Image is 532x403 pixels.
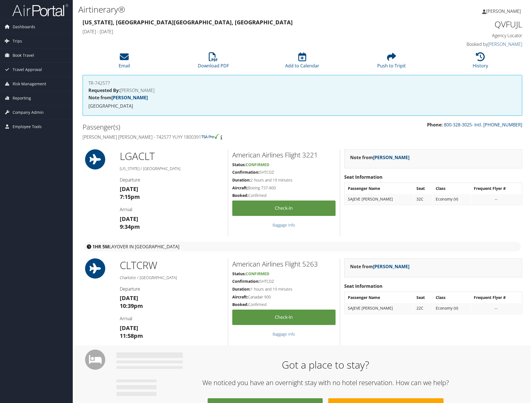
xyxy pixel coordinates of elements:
h4: Arrival [120,206,223,213]
strong: Note from [88,95,148,101]
h4: [DATE] - [DATE] [83,29,410,35]
strong: Aircraft: [232,185,248,190]
span: Confirmed [246,162,269,167]
h1: Got a place to stay? [121,358,531,372]
strong: Note from [350,263,409,270]
img: airportal-logo.png [12,4,68,17]
a: Download PDF [198,55,229,69]
h2: American Airlines Flight 3221 [232,150,336,160]
h4: Agency Locator [419,32,522,39]
td: Economy (V) [433,303,470,313]
strong: Seat Information [344,283,383,289]
strong: 10:39pm [120,302,143,310]
td: SAJEVE [PERSON_NAME] [345,194,413,204]
a: Baggage Info [273,331,295,337]
a: [PERSON_NAME] [488,41,522,47]
h5: SHTCDZ [232,279,336,284]
strong: [DATE] [120,324,138,332]
img: tsa-precheck.png [201,134,219,139]
th: Seat [414,293,432,303]
strong: [US_STATE], [GEOGRAPHIC_DATA] [GEOGRAPHIC_DATA], [GEOGRAPHIC_DATA] [83,18,293,26]
strong: Status: [232,271,246,276]
h5: SHTCDZ [232,169,336,175]
span: Dashboards [13,20,35,34]
a: [PERSON_NAME] [111,95,148,101]
p: [GEOGRAPHIC_DATA] [88,103,516,110]
span: Risk Management [13,77,46,91]
h5: Charlotte / [GEOGRAPHIC_DATA] [120,275,223,281]
strong: Duration: [232,286,250,292]
h5: Confirmed [232,302,336,307]
h5: Boeing 737-800 [232,185,336,191]
a: [PERSON_NAME] [373,263,409,270]
strong: [DATE] [120,215,138,223]
h4: Departure [120,177,223,183]
strong: Aircraft: [232,294,248,300]
div: -- [474,197,519,202]
h4: [PERSON_NAME] [88,88,516,93]
th: Passenger Name [345,183,413,194]
strong: 9:34pm [120,223,140,230]
strong: Note from [350,154,409,161]
span: Employee Tools [13,120,42,134]
strong: [DATE] [120,185,138,193]
h4: Booked by [419,41,522,47]
h1: LGA CLT [120,149,223,163]
td: SAJEVE [PERSON_NAME] [345,303,413,313]
td: Economy (V) [433,194,470,204]
td: 32C [414,194,432,204]
th: Seat [414,183,432,194]
h4: TR-742577 [88,81,516,85]
h2: American Airlines Flight 5263 [232,259,336,269]
span: Confirmed [246,271,269,276]
strong: Seat Information [344,174,383,180]
h4: [PERSON_NAME] [PERSON_NAME] - 742577 YUYY 1800391 [83,134,298,140]
span: [PERSON_NAME] [486,8,521,14]
a: 800-328-3025- Intl. [PHONE_NUMBER] [444,122,522,128]
h5: 2 hours and 19 minutes [232,177,336,183]
strong: Confirmation: [232,279,259,284]
strong: Status: [232,162,246,167]
th: Passenger Name [345,293,413,303]
a: [PERSON_NAME] [482,3,526,20]
th: Frequent Flyer # [471,183,521,194]
th: Class [433,183,470,194]
h5: Confirmed [232,193,336,198]
h4: Departure [120,286,223,292]
strong: Requested By: [88,87,120,93]
h1: CLT CRW [120,258,223,272]
h5: [US_STATE] / [GEOGRAPHIC_DATA] [120,166,223,171]
strong: 7:15pm [120,193,140,201]
div: layover in [GEOGRAPHIC_DATA] [84,242,521,251]
a: Email [119,55,130,69]
strong: 1HR 5M [92,244,109,250]
strong: Duration: [232,177,250,183]
strong: Phone: [427,122,443,128]
a: History [473,55,488,69]
strong: Booked: [232,193,248,198]
span: Travel Approval [13,63,42,77]
span: Reporting [13,91,31,105]
strong: Confirmation: [232,169,259,175]
h1: Airtinerary® [78,4,377,15]
a: Check-in [232,310,336,325]
a: [PERSON_NAME] [373,154,409,161]
span: Company Admin [13,105,44,119]
th: Class [433,293,470,303]
h4: Arrival [120,315,223,322]
h1: QVFUJL [419,18,522,30]
h5: 1 hours and 19 minutes [232,286,336,292]
a: Add to Calendar [285,55,319,69]
span: Book Travel [13,48,34,62]
a: Check-in [232,201,336,216]
th: Frequent Flyer # [471,293,521,303]
a: Push to Tripit [377,55,406,69]
strong: 11:58pm [120,332,143,340]
h2: We noticed you have an overnight stay with no hotel reservation. How can we help? [121,378,531,387]
div: -- [474,306,519,311]
span: Trips [13,34,22,48]
td: 22C [414,303,432,313]
h2: Passenger(s) [83,122,298,132]
strong: [DATE] [120,294,138,302]
h5: Canadair 900 [232,294,336,300]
